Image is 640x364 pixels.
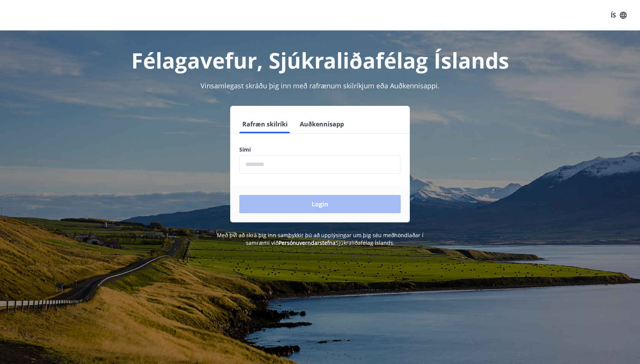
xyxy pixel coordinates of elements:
[239,115,291,133] button: Rafræn skilríki
[201,81,439,90] span: Vinsamlegast skráðu þig inn með rafrænum skilríkjum eða Auðkennisappi.
[279,239,336,246] a: Persónuverndarstefna
[297,115,347,133] button: Auðkennisapp
[217,231,423,246] span: Með því að skrá þig inn samþykkir þú að upplýsingar um þig séu meðhöndlaðar í samræmi við Sjúkral...
[55,46,585,75] h1: Félagavefur, Sjúkraliðafélag Íslands
[239,146,401,153] label: Sími
[607,8,631,22] button: ÍS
